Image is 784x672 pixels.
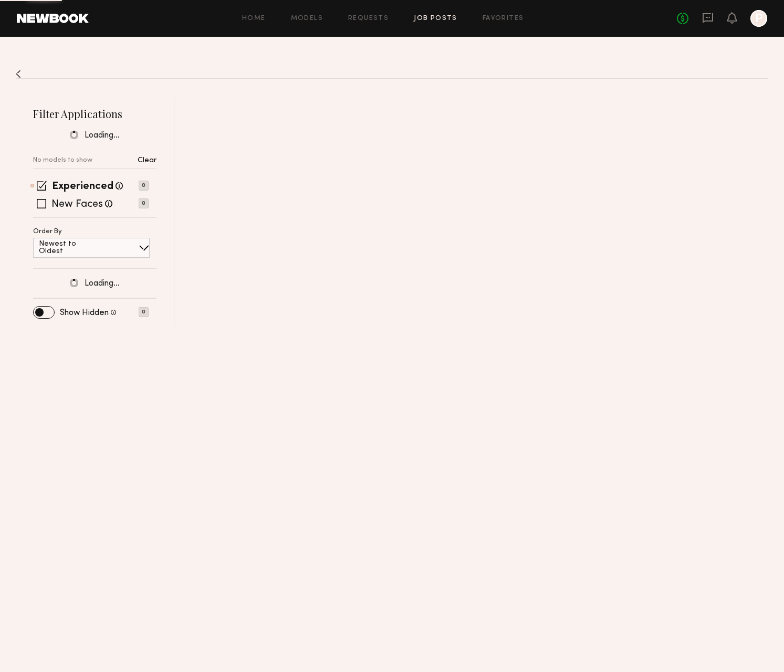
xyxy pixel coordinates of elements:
span: Loading… [85,279,120,288]
p: Newest to Oldest [39,240,101,255]
a: P [750,10,767,27]
p: 0 [139,307,149,317]
p: No models to show [33,157,92,164]
a: Favorites [483,15,524,22]
label: New Faces [51,199,103,210]
p: 0 [139,198,149,208]
h2: Filter Applications [33,107,156,121]
a: Requests [348,15,389,22]
label: Show Hidden [60,309,109,317]
label: Experienced [52,182,113,192]
a: Home [242,15,266,22]
img: Back to previous page [16,70,21,78]
p: Clear [138,157,156,164]
span: Loading… [85,131,120,140]
a: Models [291,15,323,22]
p: 0 [139,181,149,191]
a: Job Posts [414,15,457,22]
p: Order By [33,228,62,235]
